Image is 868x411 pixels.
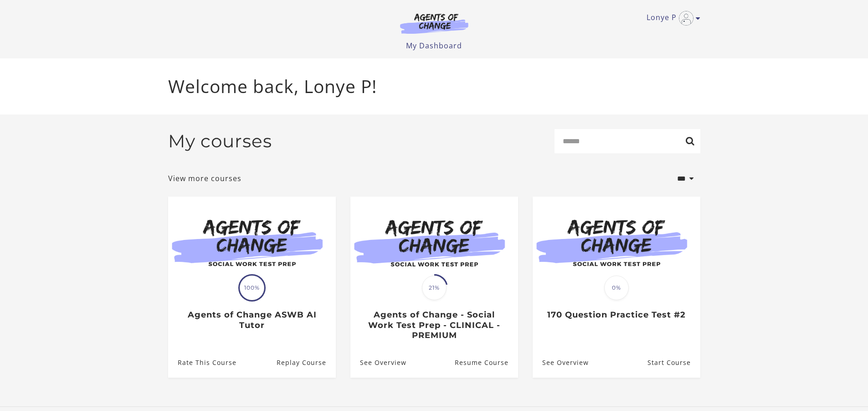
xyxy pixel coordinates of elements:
img: Agents of Change Logo [390,13,478,34]
a: Agents of Change ASWB AI Tutor: Rate This Course [168,348,236,377]
p: Welcome back, Lonye P! [168,73,700,100]
a: Toggle menu [647,11,696,26]
a: My Dashboard [406,41,462,51]
span: 0% [604,276,629,300]
a: Agents of Change - Social Work Test Prep - CLINICAL - PREMIUM: See Overview [350,348,406,377]
h3: Agents of Change - Social Work Test Prep - CLINICAL - PREMIUM [360,310,508,341]
h3: 170 Question Practice Test #2 [542,310,690,320]
a: View more courses [168,173,241,184]
a: Agents of Change ASWB AI Tutor: Resume Course [276,348,335,377]
h3: Agents of Change ASWB AI Tutor [178,310,326,330]
a: 170 Question Practice Test #2: Resume Course [647,348,700,377]
h2: My courses [168,130,272,152]
span: 21% [422,276,447,300]
a: 170 Question Practice Test #2: See Overview [533,348,589,377]
a: Agents of Change - Social Work Test Prep - CLINICAL - PREMIUM: Resume Course [454,348,518,377]
span: 100% [240,276,264,300]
